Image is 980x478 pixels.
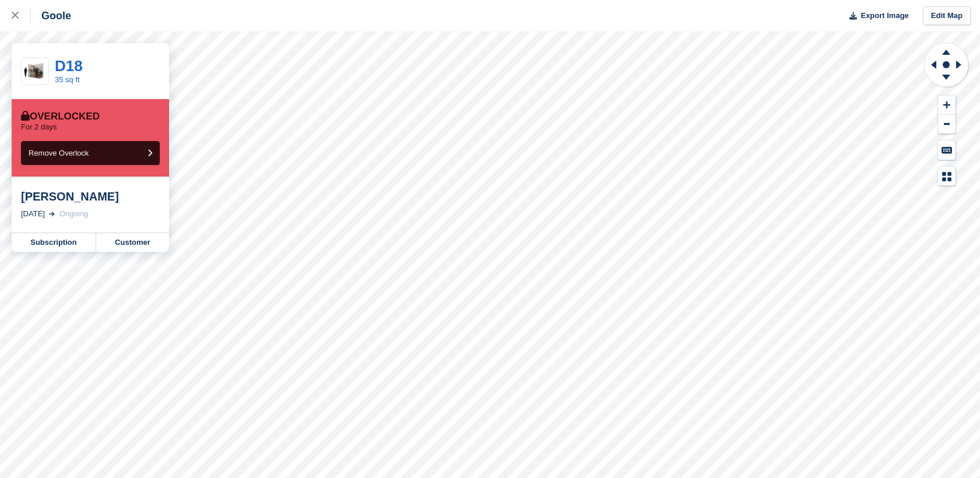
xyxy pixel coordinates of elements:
[31,9,71,23] div: Goole
[59,208,88,220] div: Ongoing
[22,61,48,82] img: 32-sqft-unit.jpg
[860,10,908,22] span: Export Image
[21,141,160,165] button: Remove Overlock
[21,122,57,132] p: For 2 days
[55,57,83,75] a: D18
[21,111,100,122] div: Overlocked
[29,149,89,157] span: Remove Overlock
[49,212,55,216] img: arrow-right-light-icn-cde0832a797a2874e46488d9cf13f60e5c3a73dbe684e267c42b8395dfbc2abf.svg
[12,233,96,252] a: Subscription
[21,189,160,203] div: [PERSON_NAME]
[923,6,971,26] a: Edit Map
[938,140,956,160] button: Keyboard Shortcuts
[21,208,45,220] div: [DATE]
[96,233,169,252] a: Customer
[938,96,956,115] button: Zoom In
[938,167,956,186] button: Map Legend
[55,75,80,84] a: 35 sq ft
[842,6,909,26] button: Export Image
[938,115,956,134] button: Zoom Out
